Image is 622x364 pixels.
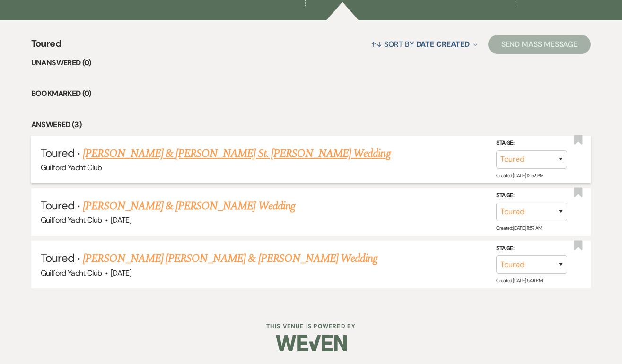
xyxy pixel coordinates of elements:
label: Stage: [496,243,567,253]
li: Answered (3) [31,119,591,131]
span: Toured [41,251,74,265]
button: Sort By Date Created [367,32,481,57]
a: [PERSON_NAME] & [PERSON_NAME] Wedding [83,198,295,215]
span: Toured [41,198,74,213]
li: Bookmarked (0) [31,87,591,100]
button: Send Mass Message [488,35,591,54]
span: [DATE] [111,268,131,278]
label: Stage: [496,138,567,148]
label: Stage: [496,191,567,201]
span: [DATE] [111,215,131,225]
span: ↑↓ [371,39,382,49]
img: Weven Logo [276,327,347,360]
span: Guilford Yacht Club [41,268,102,278]
li: Unanswered (0) [31,57,591,69]
span: Date Created [416,39,470,49]
span: Toured [41,146,74,160]
a: [PERSON_NAME] [PERSON_NAME] & [PERSON_NAME] Wedding [83,250,377,267]
span: Created: [DATE] 12:52 PM [496,173,543,179]
span: Created: [DATE] 5:49 PM [496,277,542,284]
span: Guilford Yacht Club [41,163,102,173]
span: Toured [31,36,61,57]
span: Guilford Yacht Club [41,215,102,225]
a: [PERSON_NAME] & [PERSON_NAME] St. [PERSON_NAME] Wedding [83,145,390,162]
span: Created: [DATE] 11:57 AM [496,225,542,231]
